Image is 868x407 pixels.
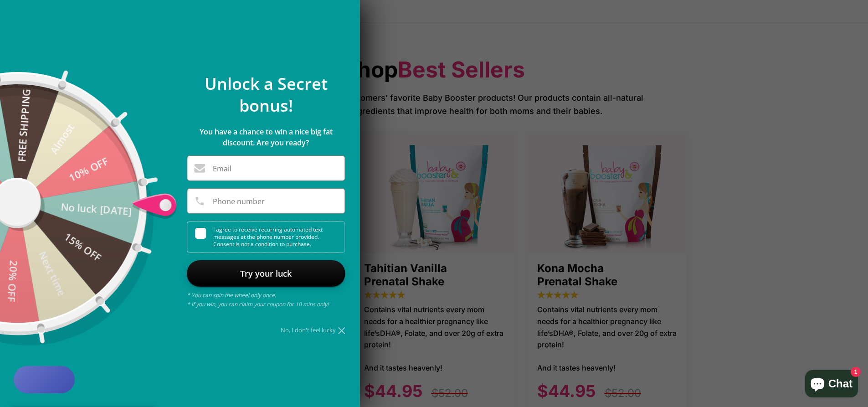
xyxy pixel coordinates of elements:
[187,126,345,148] p: You have a chance to win a nice big fat discount. Are you ready?
[187,73,345,117] p: Unlock a Secret bonus!
[802,370,861,400] inbox-online-store-chat: Shopify online store chat
[14,366,75,393] button: Rewards
[213,165,231,172] label: Email
[187,291,345,300] p: * You can spin the wheel only once.
[187,327,345,333] div: No, I don't feel lucky
[213,198,265,205] label: Phone number
[195,222,344,252] div: I agree to receive recurring automated text messages at the phone number provided. Consent is not...
[187,300,345,309] p: * If you win, you can claim your coupon for 10 mins only!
